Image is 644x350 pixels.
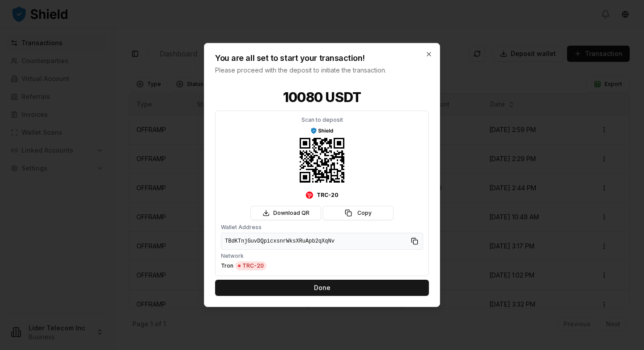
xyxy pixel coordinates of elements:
h2: You are all set to start your transaction! [215,54,429,62]
button: Done [215,280,429,296]
p: Wallet Address [221,224,423,231]
p: Scan to deposit [301,116,343,124]
p: Network [221,252,423,260]
span: TBdKTnjGuvDQpicxsnrWksXRuApb2qXqNv [225,238,408,245]
span: TRC-20 [317,192,339,199]
img: Tron Logo [306,192,313,199]
p: Please proceed with the deposit to initiate the transaction. [215,66,429,75]
button: Download QR [250,206,321,220]
img: ShieldPay Logo [310,127,334,134]
h1: 10080 USDT [215,89,429,105]
span: Tron [221,262,233,269]
button: Copy [323,206,394,220]
span: TRC-20 [235,261,267,270]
